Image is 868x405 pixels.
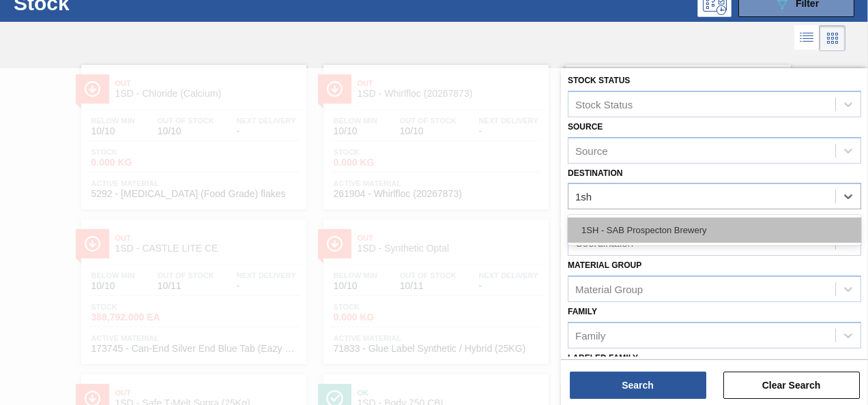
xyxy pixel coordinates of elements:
[568,168,622,178] label: Destination
[555,55,798,209] a: ÍconeOut1SD - 410 CLTBelow Min10/10Out Of Stock10/11Next Delivery-Stock699.100 KGActive Material2...
[820,25,845,51] div: Card Vision
[568,122,603,132] label: Source
[575,98,633,110] div: Stock Status
[568,214,631,224] label: Coordination
[575,329,605,341] div: Family
[568,260,641,270] label: Material Group
[568,307,597,316] label: Family
[71,55,313,209] a: ÍconeOut1SD - Chloride (Calcium)Below Min10/10Out Of Stock10/10Next Delivery-Stock0.000 KGActive ...
[575,283,643,295] div: Material Group
[568,353,638,363] label: Labeled Family
[575,145,608,156] div: Source
[568,217,861,243] div: 1SH - SAB Prospecton Brewery
[568,76,630,85] label: Stock Status
[313,55,555,209] a: ÍconeOut1SD - Whirlfloc (20267873)Below Min10/10Out Of Stock10/10Next Delivery-Stock0.000 KGActiv...
[794,25,820,51] div: List Vision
